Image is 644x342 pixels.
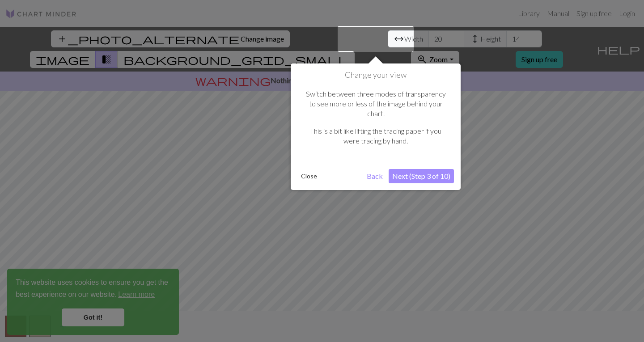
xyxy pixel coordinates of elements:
[302,89,449,119] p: Switch between three modes of transparency to see more or less of the image behind your chart.
[297,169,321,183] button: Close
[389,169,454,183] button: Next (Step 3 of 10)
[291,63,461,190] div: Change your view
[297,70,454,80] h1: Change your view
[363,169,386,183] button: Back
[302,126,449,146] p: This is a bit like lifting the tracing paper if you were tracing by hand.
